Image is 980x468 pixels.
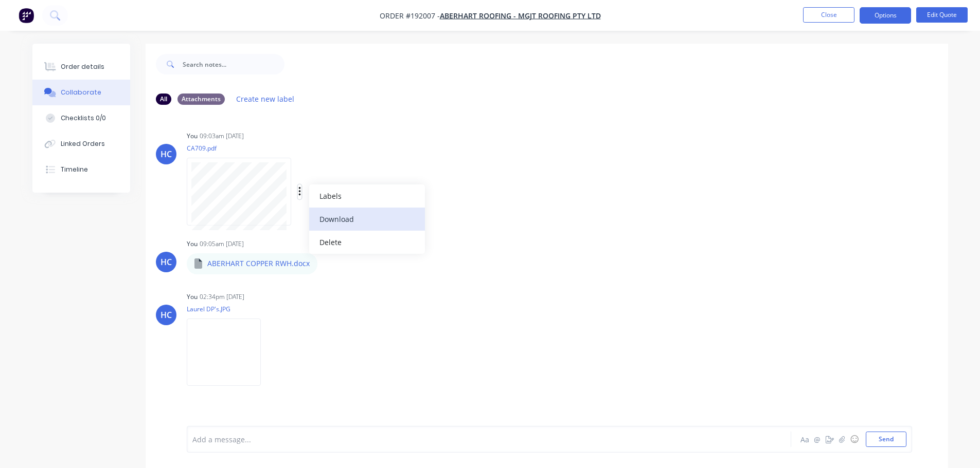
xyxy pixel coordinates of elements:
[309,208,425,231] button: Download
[61,165,88,174] div: Timeline
[61,114,106,123] div: Checklists 0/0
[799,433,811,445] button: Aa
[32,131,130,157] button: Linked Orders
[309,231,425,254] button: Delete
[187,144,406,153] p: CA709.pdf
[187,305,271,313] p: Laurel DP's.JPG
[161,148,172,160] div: HC
[848,433,861,445] button: ☺
[32,157,130,182] button: Timeline
[811,433,824,445] button: @
[32,105,130,131] button: Checklists 0/0
[207,258,310,269] p: ABERHART COPPER RWH.docx
[200,239,244,249] div: 09:05am [DATE]
[803,7,854,23] button: Close
[32,54,130,80] button: Order details
[866,432,906,447] button: Send
[309,184,425,208] button: Labels
[177,93,225,105] div: Attachments
[61,88,101,97] div: Collaborate
[916,7,968,23] button: Edit Quote
[187,239,198,249] div: You
[19,8,34,23] img: Factory
[200,132,244,141] div: 09:03am [DATE]
[32,80,130,105] button: Collaborate
[231,92,300,106] button: Create new label
[187,292,198,302] div: You
[161,309,172,321] div: HC
[156,93,171,105] div: All
[61,139,105,148] div: Linked Orders
[187,132,198,141] div: You
[380,11,440,21] span: Order #192007 -
[183,54,284,74] input: Search notes...
[200,292,244,302] div: 02:34pm [DATE]
[61,62,104,71] div: Order details
[860,7,911,24] button: Options
[440,11,601,21] a: Aberhart Roofing - MGJT Roofing Pty Ltd
[161,256,172,268] div: HC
